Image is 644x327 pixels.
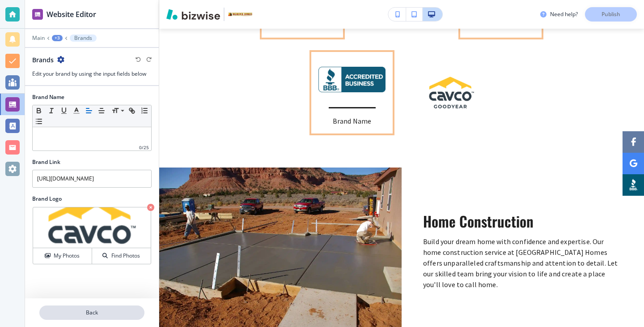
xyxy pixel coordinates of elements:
img: Bizwise Logo [166,9,220,20]
button: Main [32,35,45,41]
a: Brand bar logo [409,50,494,135]
button: Find Photos [92,248,151,264]
p: Brand Name [333,116,372,126]
h2: Brand Link [32,158,60,166]
img: Your Logo [228,13,252,16]
a: Social media link to google account [623,153,644,174]
button: My Photos [33,248,92,264]
h2: Brand Name [32,93,64,101]
h2: Brands [32,55,54,65]
h2: Website Editor [47,9,96,20]
h4: 0 / 25 [139,144,149,151]
img: Brand Name [318,67,386,92]
h3: Home Construction [423,213,623,229]
p: Back [40,309,144,317]
p: Brands [74,35,92,41]
button: +3 [52,35,63,41]
img: Brand bar logo [421,73,482,113]
button: Brands [70,34,97,42]
button: Back [39,305,144,320]
h4: My Photos [54,252,80,260]
h3: Need help? [550,10,578,18]
h4: Find Photos [111,252,140,260]
div: My PhotosFind Photos [32,207,152,265]
a: Social media link to facebook account [623,131,644,153]
img: editor icon [32,9,43,20]
h2: Brand Logo [32,195,152,203]
p: Build your dream home with confidence and expertise. Our home construction service at [GEOGRAPHIC... [423,236,623,290]
h3: Edit your brand by using the input fields below [32,70,152,78]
